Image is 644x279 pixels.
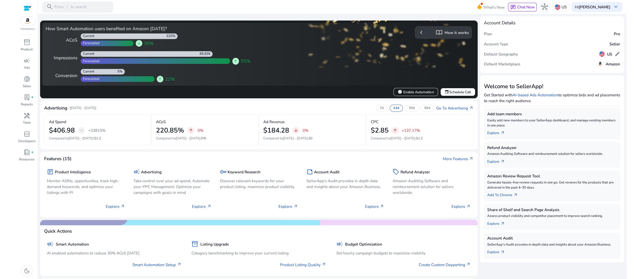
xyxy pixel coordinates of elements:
p: Assess product visibility and competitor placement to improve search ranking. [487,214,617,219]
p: Sales [23,84,31,89]
h5: US [607,52,612,57]
h5: Account Audit [314,170,340,174]
span: arrow_outward [500,159,505,164]
span: dark_mode [24,268,30,274]
p: Compared to : [263,136,361,141]
img: us.svg [599,51,605,57]
h5: Smart Automation [56,242,89,247]
p: SellerApp's Audit provides in depth data and insights about your Amazon Business. [306,178,384,190]
p: Explore [106,203,125,209]
h5: How it works [445,30,469,35]
span: event [445,90,449,94]
p: Category benchmarking to improve your current listing [192,250,326,256]
span: handyman [24,113,30,119]
h4: Account Details [484,20,515,26]
div: Current [81,69,94,74]
p: Reports [21,102,33,107]
div: ACoS [46,37,77,43]
p: Hi [575,5,610,9]
span: / [65,4,70,10]
div: Forecasted [81,41,99,46]
h5: Pro [614,32,620,36]
span: fiber_manual_record [31,96,33,99]
p: Explore [279,203,298,209]
span: $1.2 [416,136,423,141]
a: More Featuresarrow_outward [443,156,474,162]
a: AI-based Ads Automation [513,92,558,98]
a: campaignAds [18,56,36,75]
button: eventSchedule Call [440,88,475,96]
span: campaign [47,241,54,247]
p: Compared to : [156,136,254,141]
span: campaign [336,241,343,247]
p: Compared to : [371,136,469,141]
h5: Refund Analyzer [487,145,617,150]
p: Easily add new members to your SellerApp dashboard, and manage existing members in one place [487,118,617,128]
span: [DATE] - [DATE] [283,136,308,141]
p: 14d [393,106,399,110]
h5: Plan [484,32,492,36]
span: 0% [201,136,206,141]
span: arrow_outward [207,204,212,209]
span: Schedule Call [445,89,471,95]
a: Explorearrow_outward [487,157,509,164]
span: arrow_outward [120,204,125,209]
p: SellerApp's Audit provides in depth data and insights about your Amazon Business. [487,242,617,247]
span: arrow_downward [294,128,298,133]
h5: Default Geography [484,52,518,57]
button: hub [539,2,550,13]
h5: Amazon [606,62,620,66]
div: Current [81,52,94,56]
span: $1.2 [94,136,101,141]
span: arrow_outward [500,221,505,226]
span: inventory_2 [192,241,198,247]
span: arrow_outward [469,106,474,110]
span: lab_profile [24,94,30,101]
p: 0% [303,128,308,132]
span: fiber_manual_record [31,151,33,154]
span: arrow_outward [293,204,298,209]
p: ([DATE] - [DATE]) [69,106,96,111]
span: arrow_outward [380,204,384,209]
div: Forecasted [81,77,99,81]
span: arrow_upward [233,59,238,64]
span: package [47,169,54,175]
button: chatChat Now [508,3,537,11]
p: Ad Spend [49,119,66,125]
span: arrow_outward [469,157,474,161]
p: Set hourly campaign budgets to maximize visibility [336,250,471,256]
p: Product [21,47,33,52]
p: 60d [424,106,430,110]
h5: Budget Optimization [345,242,382,247]
div: 320% [166,34,178,39]
h2: $406.98 [49,126,75,135]
span: edit [615,51,620,57]
p: Compared to : [49,136,146,141]
a: code_blocksDevelopers [18,130,36,148]
h5: Amazon Review Request Tool [487,174,617,178]
span: 55% [241,58,250,64]
p: Take control over your ad spend, Automate your PPC Management, Optimize your campaigns with goals... [133,178,212,195]
div: Forecasted [81,59,99,64]
p: Marketplace [21,27,35,31]
span: keyboard_arrow_down [612,4,619,10]
span: arrow_outward [322,262,326,267]
h5: Seller [610,42,620,46]
h5: Advertising [141,170,162,174]
h5: Default Marketplace [484,62,520,66]
p: Explore [365,203,384,209]
a: inventory_2Product [18,38,36,56]
p: Tools [23,120,31,125]
h5: Product Intelligence [55,170,91,174]
span: Chat Now [517,4,534,10]
a: donut_smallSales [18,75,36,93]
img: amazon.svg [597,61,603,67]
div: 5% [117,69,125,74]
p: Explore [192,203,211,209]
span: import_contacts [436,29,442,36]
a: Go To Advertisingarrow_outward [436,105,474,111]
span: chevron_left [418,29,425,36]
a: Smart Automation Setup [132,262,181,268]
span: campaign [24,58,30,64]
span: 30% [144,40,154,47]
